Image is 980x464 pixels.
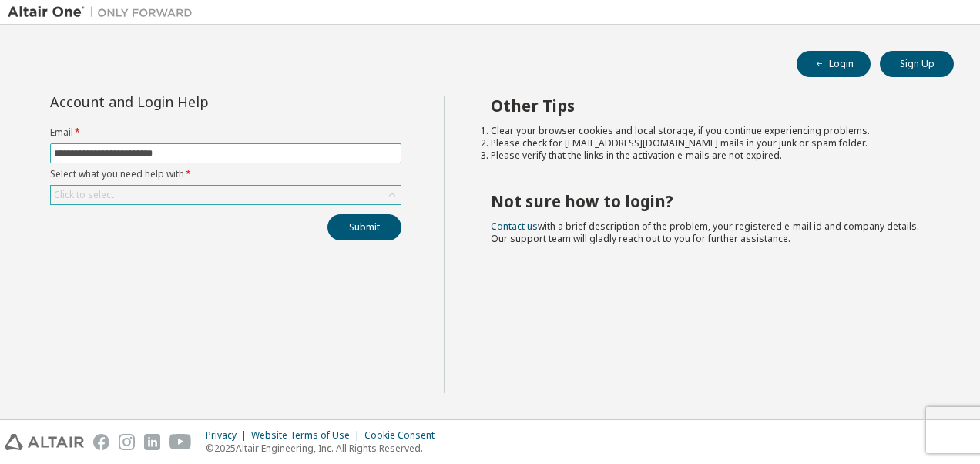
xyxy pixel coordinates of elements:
[50,168,401,180] label: Select what you need help with
[797,51,871,77] button: Login
[491,220,919,245] span: with a brief description of the problem, your registered e-mail id and company details. Our suppo...
[50,126,401,139] label: Email
[5,434,84,450] img: altair_logo.svg
[491,125,927,137] li: Clear your browser cookies and local storage, if you continue experiencing problems.
[206,429,251,442] div: Privacy
[8,5,200,20] img: Altair One
[327,214,401,240] button: Submit
[251,429,364,442] div: Website Terms of Use
[491,150,927,162] li: Please verify that the links in the activation e-mails are not expired.
[51,186,401,204] div: Click to select
[93,434,109,450] img: facebook.svg
[364,429,444,442] div: Cookie Consent
[144,434,160,450] img: linkedin.svg
[491,137,927,150] li: Please check for [EMAIL_ADDRESS][DOMAIN_NAME] mails in your junk or spam folder.
[491,96,927,116] h2: Other Tips
[50,96,331,108] div: Account and Login Help
[880,51,954,77] button: Sign Up
[206,442,444,455] p: © 2025 Altair Engineering, Inc. All Rights Reserved.
[169,434,192,450] img: youtube.svg
[491,220,538,233] a: Contact us
[54,189,114,201] div: Click to select
[119,434,135,450] img: instagram.svg
[491,191,927,211] h2: Not sure how to login?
